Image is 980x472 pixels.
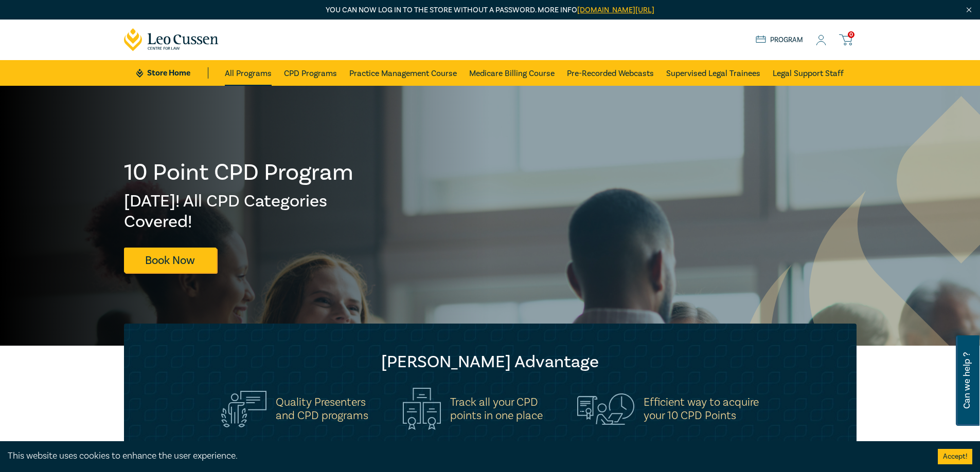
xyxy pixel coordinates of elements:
a: Medicare Billing Course [469,60,555,86]
a: Store Home [136,67,208,79]
a: Book Now [124,248,217,273]
p: You can now log in to the store without a password. More info [124,5,857,16]
span: 0 [848,31,854,38]
span: Can we help ? [962,342,972,420]
img: Track all your CPD<br>points in one place [403,388,441,430]
img: Efficient way to acquire<br>your 10 CPD Points [577,393,634,424]
a: All Programs [225,60,272,86]
a: Supervised Legal Trainees [666,60,760,86]
h5: Quality Presenters and CPD programs [276,395,368,422]
h2: [DATE]! All CPD Categories Covered! [124,191,354,232]
a: Program [756,34,804,46]
a: CPD Programs [284,60,337,86]
h5: Efficient way to acquire your 10 CPD Points [644,395,759,422]
a: Practice Management Course [349,60,457,86]
img: Quality Presenters<br>and CPD programs [221,391,266,427]
a: [DOMAIN_NAME][URL] [577,5,654,15]
div: This website uses cookies to enhance the user experience. [8,449,922,463]
img: Close [965,6,973,14]
h5: Track all your CPD points in one place [450,395,543,422]
h2: [PERSON_NAME] Advantage [145,352,836,372]
a: Legal Support Staff [773,60,844,86]
h1: 10 Point CPD Program [124,159,354,186]
a: Pre-Recorded Webcasts [567,60,654,86]
button: Accept cookies [938,449,972,464]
